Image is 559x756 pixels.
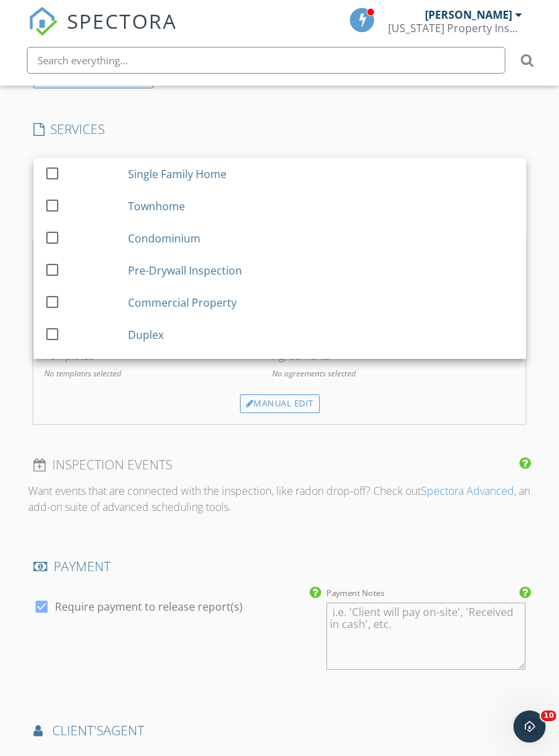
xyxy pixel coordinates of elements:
h4: PAYMENT [34,558,526,575]
h4: INSPECTION EVENTS [34,456,526,473]
div: Single Family Home [128,166,227,182]
span: 10 [541,710,556,721]
div: Pre-Drywall Inspection [128,262,242,279]
div: [PERSON_NAME] [425,8,512,21]
span: client's [52,721,103,739]
div: Georgia Property Inspectors [388,21,522,35]
h4: SERVICES [34,121,526,138]
div: Townhome [128,198,185,214]
label: Require payment to release report(s) [55,600,243,613]
div: Commercial Property [128,295,237,311]
p: No agreements selected [272,368,515,380]
p: No templates selected [44,368,272,380]
a: Spectora Advanced [421,483,514,498]
div: Duplex [128,327,164,343]
iframe: Intercom live chat [513,710,546,743]
span: SPECTORA [67,7,177,35]
h4: AGENT [34,722,526,739]
img: The Best Home Inspection Software - Spectora [28,7,58,36]
p: Want events that are connected with the inspection, like radon drop-off? Check out , an add-on su... [28,483,532,515]
input: Search everything... [27,47,505,74]
div: Condominium [128,230,200,246]
div: Manual Edit [240,394,320,413]
a: SPECTORA [28,18,177,46]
